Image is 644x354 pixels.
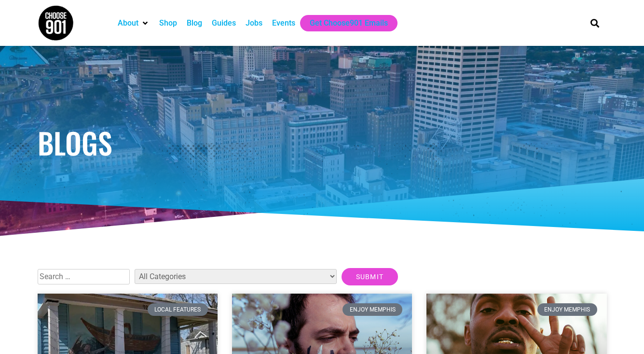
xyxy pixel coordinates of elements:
div: Enjoy Memphis [537,303,597,316]
nav: Main nav [113,15,574,31]
div: About [113,15,154,31]
a: Get Choose901 Emails [310,17,388,29]
a: Shop [159,17,177,29]
div: Enjoy Memphis [343,303,402,316]
a: Jobs [246,17,262,29]
a: Events [272,17,295,29]
h1: Blogs [38,128,607,157]
a: Guides [212,17,236,29]
div: Search [587,15,603,31]
div: Local Features [148,303,208,316]
a: Blog [187,17,202,29]
input: Search … [38,269,130,284]
input: Submit [342,268,398,285]
a: About [118,17,138,29]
